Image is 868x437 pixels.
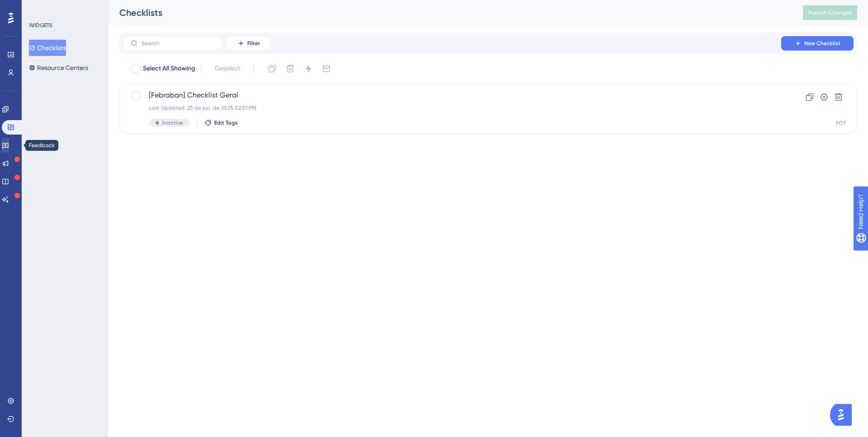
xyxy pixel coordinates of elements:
[830,401,857,428] iframe: UserGuiding AI Assistant Launcher
[162,119,183,126] span: Inactive
[226,36,271,51] button: Filter
[149,104,755,112] div: Last Updated: 25 de jun. de 2025 02:51 PM
[29,60,88,76] button: Resource Centers
[781,36,854,51] button: New Checklist
[803,5,857,20] button: Publish Changes
[808,9,852,16] span: Publish Changes
[836,120,846,127] div: PDT
[142,40,215,46] input: Search
[214,119,238,126] span: Edit Tags
[207,60,248,77] button: Deselect
[143,63,195,74] span: Select All Showing
[247,40,260,47] span: Filter
[804,40,840,47] span: New Checklist
[119,6,780,19] div: Checklists
[215,63,240,74] span: Deselect
[29,40,66,56] button: Checklists
[204,119,238,126] button: Edit Tags
[29,22,52,29] div: WIDGETS
[21,2,57,13] span: Need Help?
[149,90,755,101] span: [Febraban] Checklist Geral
